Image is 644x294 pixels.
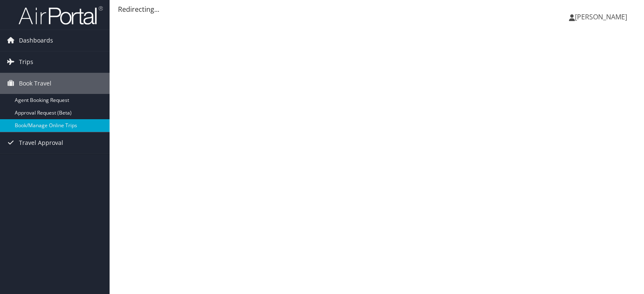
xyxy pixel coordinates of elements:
[575,12,627,21] span: [PERSON_NAME]
[19,30,53,51] span: Dashboards
[118,4,636,14] div: Redirecting...
[569,4,636,29] a: [PERSON_NAME]
[19,73,51,94] span: Book Travel
[19,51,33,72] span: Trips
[19,5,103,25] img: airportal-logo.png
[19,132,63,153] span: Travel Approval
